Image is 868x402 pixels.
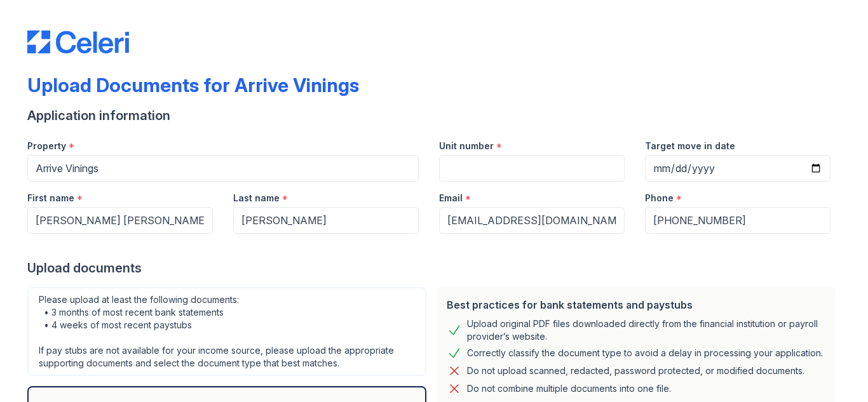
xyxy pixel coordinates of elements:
label: Email [439,192,463,204]
div: Upload documents [27,259,841,277]
div: Correctly classify the document type to avoid a delay in processing your application. [467,345,823,361]
label: Phone [645,192,674,204]
label: Last name [233,192,280,204]
div: Please upload at least the following documents: • 3 months of most recent bank statements • 4 wee... [27,287,426,376]
div: Do not upload scanned, redacted, password protected, or modified documents. [467,363,804,379]
div: Upload original PDF files downloaded directly from the financial institution or payroll provider’... [467,318,825,343]
div: Upload Documents for Arrive Vinings [27,74,359,97]
iframe: chat widget [815,351,855,389]
label: Unit number [439,140,494,152]
label: Target move in date [645,140,735,152]
label: First name [27,192,74,204]
div: Do not combine multiple documents into one file. [467,381,671,396]
div: Application information [27,107,841,124]
label: Property [27,140,66,152]
div: Best practices for bank statements and paystubs [447,297,825,312]
img: CE_Logo_Blue-a8612792a0a2168367f1c8372b55b34899dd931a85d93a1a3d3e32e68fde9ad4.png [27,30,129,53]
